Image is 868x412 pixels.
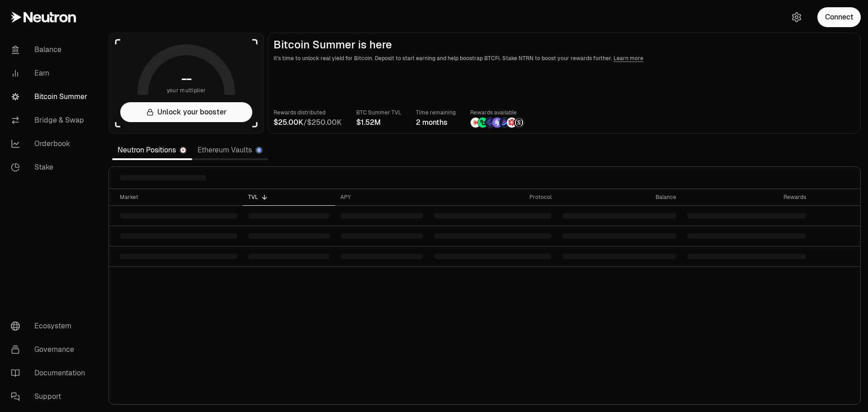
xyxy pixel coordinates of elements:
img: Lombard Lux [478,118,488,128]
a: Orderbook [4,132,98,156]
img: Ethereum Logo [256,147,262,153]
a: Bitcoin Summer [4,85,98,109]
div: Rewards [687,194,806,201]
div: Protocol [434,194,552,201]
p: Time remaining [416,108,456,117]
div: APY [340,194,423,201]
div: TVL [248,194,330,201]
a: Ecosystem [4,314,98,338]
img: Mars Fragments [507,118,517,128]
p: Rewards available [470,108,524,117]
img: NTRN [471,118,481,128]
img: Structured Points [514,118,524,128]
a: Earn [4,62,98,85]
span: your multiplier [167,86,206,95]
a: Balance [4,38,98,62]
div: Balance [562,194,676,201]
p: BTC Summer TVL [356,108,401,117]
h1: -- [181,71,192,86]
div: / [274,117,342,128]
a: Learn more [613,55,643,62]
p: It's time to unlock real yield for Bitcoin. Deposit to start earning and help boostrap BTCFi. Sta... [274,54,855,63]
p: Rewards distributed [274,108,342,117]
h2: Bitcoin Summer is here [274,38,855,51]
a: Bridge & Swap [4,109,98,132]
a: Ethereum Vaults [192,141,268,159]
a: Support [4,385,98,408]
button: Connect [817,7,861,27]
a: Stake [4,156,98,179]
img: Solv Points [492,118,502,128]
a: Documentation [4,361,98,385]
div: Market [120,194,237,201]
button: Unlock your booster [120,102,252,122]
a: Governance [4,338,98,361]
div: 2 months [416,117,456,128]
img: Bedrock Diamonds [500,118,509,128]
img: Neutron Logo [180,147,186,153]
img: EtherFi Points [485,118,495,128]
a: Neutron Positions [112,141,192,159]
